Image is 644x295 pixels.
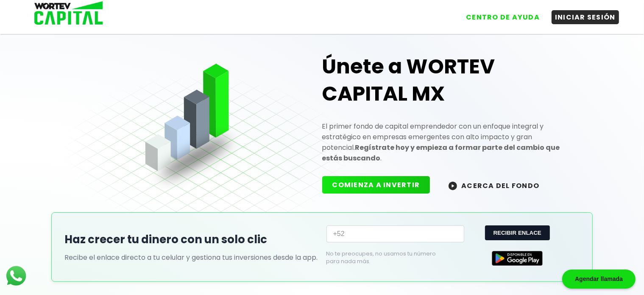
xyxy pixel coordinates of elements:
[449,182,457,190] img: wortev-capital-acerca-del-fondo
[438,176,549,194] button: ACERCA DEL FONDO
[543,4,619,24] a: INICIAR SESIÓN
[454,4,543,24] a: CENTRO DE AYUDA
[562,270,636,289] div: Agendar llamada
[4,264,28,288] img: logos_whatsapp-icon.242b2217.svg
[322,53,580,107] h1: Únete a WORTEV CAPITAL MX
[492,251,543,266] img: Google Play
[485,225,550,240] button: RECIBIR ENLACE
[322,176,430,194] button: COMIENZA A INVERTIR
[322,143,560,163] strong: Regístrate hoy y empieza a formar parte del cambio que estás buscando
[322,121,580,163] p: El primer fondo de capital emprendedor con un enfoque integral y estratégico en empresas emergent...
[463,10,543,24] button: CENTRO DE AYUDA
[322,180,439,190] a: COMIENZA A INVERTIR
[64,252,318,263] p: Recibe el enlace directo a tu celular y gestiona tus inversiones desde la app.
[552,10,619,24] button: INICIAR SESIÓN
[64,231,318,248] h2: Haz crecer tu dinero con un solo clic
[326,250,451,265] p: No te preocupes, no usamos tu número para nada más.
